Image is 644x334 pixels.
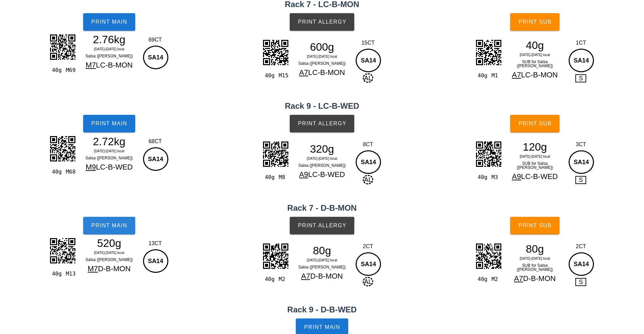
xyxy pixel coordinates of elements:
span: LC-B-MON [308,68,345,77]
h2: Rack 7 - D-B-MON [4,202,640,214]
div: SA14 [143,147,168,171]
div: 1CT [567,39,595,47]
div: SUB for Salsa ([PERSON_NAME]) [505,262,564,273]
h2: Rack 9 - D-B-WED [4,304,640,316]
button: Print Sub [510,13,559,31]
span: Print Allergy [297,121,347,127]
div: SA14 [356,252,381,276]
span: Print Main [91,223,127,229]
span: LC-B-WED [308,170,345,179]
div: SUB for Salsa ([PERSON_NAME]) [505,160,564,171]
span: A7 [514,274,523,283]
span: LC-B-MON [521,71,558,79]
span: Print Main [91,19,127,25]
span: [DATE]-[DATE] local [94,251,124,255]
button: Print Sub [510,115,559,132]
div: SA14 [356,150,381,174]
div: 520g [80,238,139,248]
div: 68CT [141,137,169,146]
div: 2CT [567,242,595,251]
div: M3 [489,173,503,182]
div: SA14 [569,49,594,72]
div: 40g [475,71,489,80]
span: LC-B-MON [96,61,133,69]
div: 2CT [354,242,382,251]
div: 2.76kg [80,34,139,45]
div: 320g [293,144,352,154]
div: 40g [262,71,276,80]
span: M9 [86,163,96,171]
div: Salsa ([PERSON_NAME]) [80,155,139,161]
div: 69CT [141,36,169,44]
img: pkK9aiFDYqW+kQhXHa31+l0VviIGaQIMpIlIJRKIR5KoJntYGSFNDGzmDwVSg6GVnFPAQOa0TVk2kJRscw8ZyJy2KcsGkpJt7... [472,239,505,273]
div: Salsa ([PERSON_NAME]) [80,53,139,59]
span: S [575,176,586,184]
span: [DATE]-[DATE] local [520,155,550,158]
span: D-B-MON [98,264,131,273]
span: LC-B-WED [521,172,558,181]
div: M1 [489,71,503,80]
span: [DATE]-[DATE] local [307,55,337,58]
div: 15CT [354,39,382,47]
div: Salsa ([PERSON_NAME]) [293,162,352,169]
div: 40g [262,275,276,284]
div: 40g [49,269,63,278]
img: 0FCXRcPtNkTJMAAAAASUVORK5CYII= [46,234,79,267]
img: nU9pBJDFV5t6k7DJn3sY3tIgBB0oGSJZtCvkpJJhpQgUvpIqSF2yGRY7su97bVebny3d+JWIEAC5C1R7HOIWqbU8kImNGKT9C... [472,137,505,171]
span: [DATE]-[DATE] local [520,53,550,57]
img: vqYAAAAASUVORK5CYII= [259,35,292,69]
div: 8CT [354,140,382,149]
div: 80g [505,244,564,254]
div: Salsa ([PERSON_NAME]) [293,60,352,67]
span: A9 [512,172,521,181]
span: AL [363,277,373,286]
div: M2 [276,275,290,284]
button: Print Allergy [290,13,354,31]
div: M13 [63,269,77,278]
span: Print Allergy [297,223,347,229]
div: SA14 [569,252,594,276]
button: Print Main [83,13,135,31]
div: Salsa ([PERSON_NAME]) [293,264,352,271]
span: [DATE]-[DATE] local [307,258,337,262]
div: M8 [276,173,290,182]
button: Print Sub [510,217,559,234]
div: 40g [49,66,63,75]
div: 40g [475,173,489,182]
span: D-B-MON [310,272,343,280]
span: Print Main [91,121,127,127]
img: UeAAAAABJRU5ErkJggg== [46,132,79,165]
span: Print Sub [518,223,552,229]
div: 40g [505,40,564,50]
h2: Rack 9 - LC-B-WED [4,100,640,112]
div: SA14 [569,150,594,174]
div: 120g [505,142,564,152]
span: M7 [88,264,98,273]
div: M68 [63,168,77,176]
div: SA14 [143,249,168,273]
span: Print Sub [518,19,552,25]
div: 80g [293,246,352,256]
span: Print Allergy [297,19,347,25]
div: SA14 [356,49,381,72]
button: Print Main [83,217,135,234]
span: A7 [512,71,521,79]
span: A7 [301,272,310,280]
span: Print Main [304,324,340,330]
span: [DATE]-[DATE] local [307,157,337,160]
span: AL [363,175,373,184]
span: A9 [299,170,308,179]
div: 40g [262,173,276,182]
span: [DATE]-[DATE] local [94,47,124,51]
button: Print Allergy [290,115,354,132]
span: [DATE]-[DATE] local [520,257,550,260]
span: S [575,278,586,286]
div: 2.72kg [80,136,139,147]
div: 13CT [141,239,169,248]
img: UQJxGpI4agxTv4EqxACbLNregwhIthkCNhSIYTpxIwhMGRZY1vlUwSBEEJQWhgTQhaCTbYKIQSlhTEhZCHYZKsQQlBaGBNCFo... [472,35,505,69]
div: 40g [49,168,63,176]
div: SA14 [143,46,168,69]
span: A7 [299,68,308,77]
div: M15 [276,71,290,80]
span: D-B-MON [523,274,556,283]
